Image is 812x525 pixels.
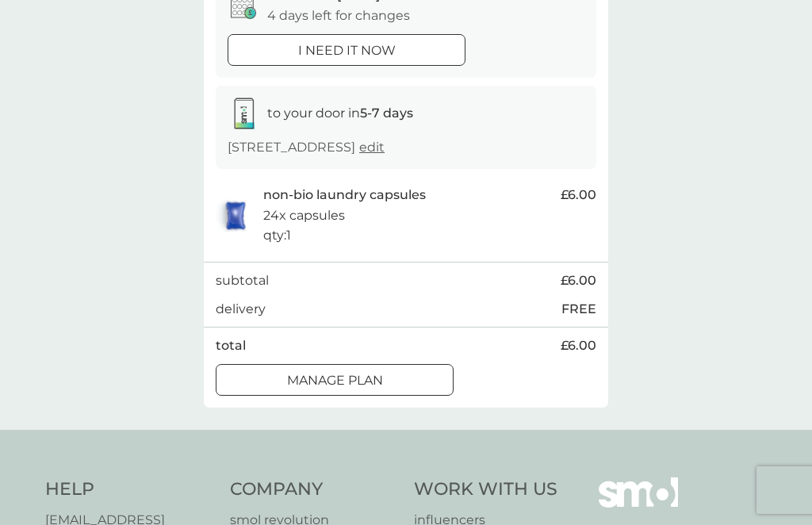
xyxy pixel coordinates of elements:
[561,299,596,320] p: FREE
[267,105,413,121] span: to your door in
[228,34,465,66] button: i need it now
[360,105,413,121] strong: 5-7 days
[267,6,410,26] p: 4 days left for changes
[263,185,426,205] p: non-bio laundry capsules
[216,299,266,320] p: delivery
[414,477,557,502] h4: Work With Us
[561,270,596,291] span: £6.00
[263,205,345,226] p: 24x capsules
[359,140,385,155] a: edit
[287,370,383,391] p: Manage plan
[230,477,399,502] h4: Company
[45,477,214,502] h4: Help
[216,270,269,291] p: subtotal
[263,225,291,246] p: qty : 1
[216,364,454,396] button: Manage plan
[561,185,596,205] span: £6.00
[228,137,385,158] p: [STREET_ADDRESS]
[561,335,596,356] span: £6.00
[216,335,246,356] p: total
[298,40,396,61] p: i need it now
